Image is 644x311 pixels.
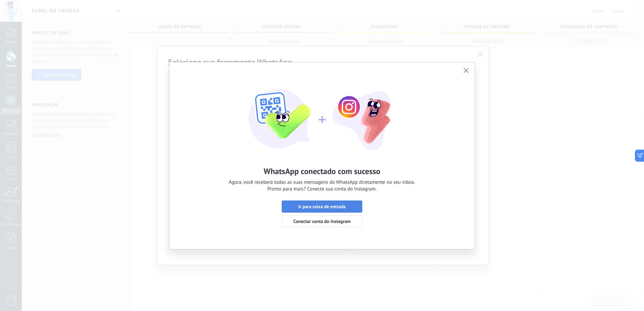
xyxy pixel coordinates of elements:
[298,204,345,209] span: Ir para caixa de entrada
[264,166,380,176] h2: WhatsApp conectado com sucesso
[282,215,362,227] button: Conectar conta do Instagram
[293,219,351,224] span: Conectar conta do Instagram
[282,201,362,213] button: Ir para caixa de entrada
[229,179,415,192] span: Agora, você receberá todas as suas mensagens do WhatsApp diretamente no seu inbox. Pronto para ma...
[248,72,396,153] img: wa-lite-feat-instagram-success.png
